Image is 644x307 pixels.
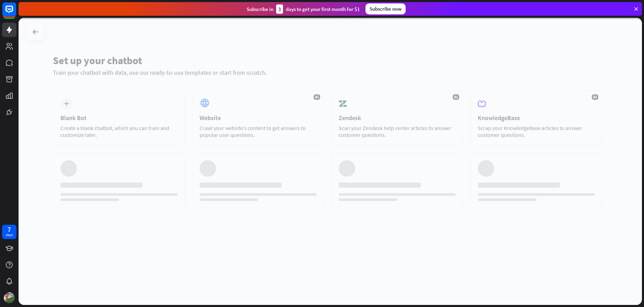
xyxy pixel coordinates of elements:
div: 7 [8,226,11,233]
div: Subscribe now [365,3,406,14]
div: days [6,233,13,237]
a: 7 days [2,225,16,239]
div: 3 [276,4,283,14]
div: Subscribe in days to get your first month for $1 [247,4,360,14]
